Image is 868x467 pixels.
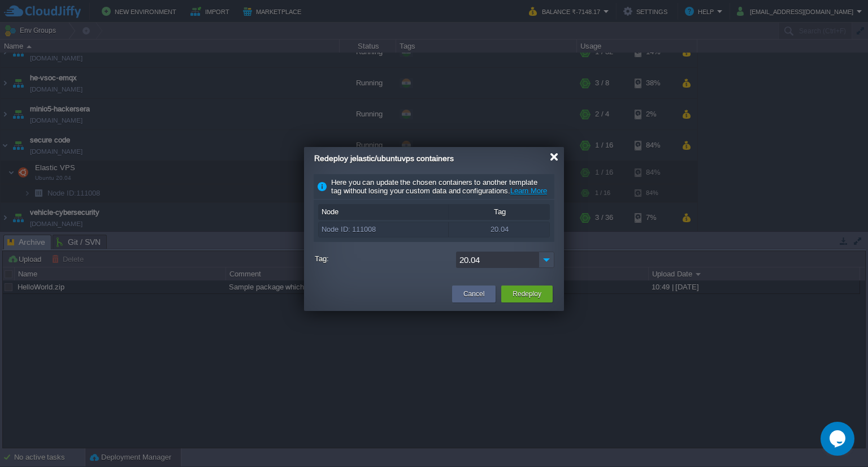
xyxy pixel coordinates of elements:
span: Redeploy jelastic/ubuntuvps containers [314,154,454,163]
label: Tag: [315,252,453,266]
a: Learn More [510,187,547,195]
button: Redeploy [513,288,541,300]
iframe: chat widget [821,422,857,456]
div: Tag [449,205,550,219]
div: Node ID: 111008 [319,222,448,237]
div: Node [319,205,448,219]
div: Here you can update the chosen containers to another template tag without losing your custom data... [314,174,554,200]
button: Cancel [463,288,484,300]
div: 20.04 [449,222,550,237]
